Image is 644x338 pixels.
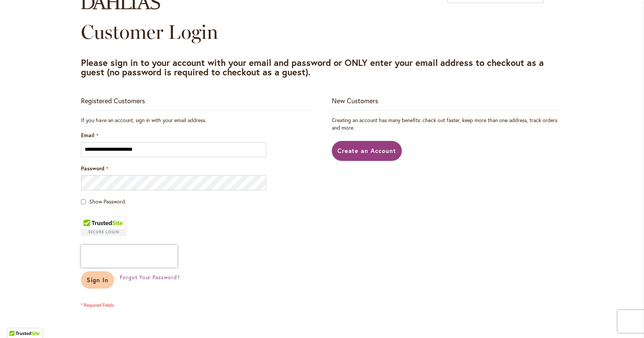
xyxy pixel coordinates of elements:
strong: Please sign in to your account with your email and password or ONLY enter your email address to c... [81,57,544,78]
iframe: Launch Accessibility Center [6,311,27,332]
a: Create an Account [332,141,402,161]
div: If you have an account, sign in with your email address. [81,116,312,124]
button: Sign In [81,271,114,289]
iframe: reCAPTCHA [81,245,177,268]
p: Creating an account has many benefits: check out faster, keep more than one address, track orders... [332,116,563,132]
span: Password [81,165,104,172]
span: Sign In [87,276,108,284]
span: Create an Account [337,147,397,154]
div: TrustedSite Certified [81,217,126,236]
span: Forgot Your Password? [120,274,180,281]
a: Forgot Your Password? [120,274,180,281]
span: Customer Login [81,20,218,44]
span: Email [81,132,95,139]
span: Show Password [89,198,125,205]
strong: New Customers [332,96,378,105]
strong: Registered Customers [81,96,145,105]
